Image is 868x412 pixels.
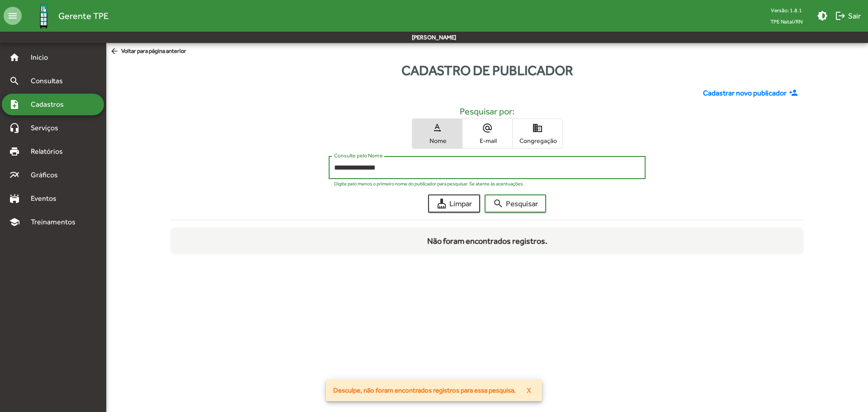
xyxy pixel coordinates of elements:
[9,193,20,204] mat-icon: stadium
[462,119,512,148] button: E-mail
[485,194,546,213] button: Pesquisar
[25,193,69,204] span: Eventos
[9,217,20,227] mat-icon: school
[25,146,75,157] span: Relatórios
[465,137,510,145] span: E-mail
[9,170,20,180] mat-icon: multiline_chart
[25,52,61,63] span: Início
[835,8,861,24] span: Sair
[513,119,562,148] button: Congregação
[25,217,86,227] span: Treinamentos
[110,47,121,57] mat-icon: arrow_back
[9,146,20,157] mat-icon: print
[9,99,20,110] mat-icon: note_add
[831,8,864,24] button: Sair
[436,198,447,209] mat-icon: cleaning_services
[763,16,810,27] span: TPE Natal/RN
[106,60,868,81] div: Cadastro de publicador
[333,386,516,395] span: Desculpe, não foram encontrados registros para essa pesquisa.
[428,194,480,213] button: Limpar
[432,123,443,133] mat-icon: text_rotation_none
[9,123,20,133] mat-icon: headset_mic
[4,7,22,25] mat-icon: menu
[436,195,472,212] span: Limpar
[178,106,796,117] h5: Pesquisar por:
[25,123,71,133] span: Serviços
[25,99,75,110] span: Cadastros
[789,88,800,98] mat-icon: person_add
[493,195,538,212] span: Pesquisar
[29,1,58,31] img: Logo
[9,76,20,86] mat-icon: search
[519,382,538,398] button: X
[515,137,560,145] span: Congregação
[427,227,547,254] div: Não foram encontrados registros.
[412,119,462,148] button: Nome
[763,5,810,16] div: Versão: 1.8.1
[58,9,108,23] span: Gerente TPE
[527,382,531,398] span: X
[9,52,20,63] mat-icon: home
[22,1,108,31] a: Gerente TPE
[334,181,524,186] mat-hint: Digite pelo menos o primeiro nome do publicador para pesquisar. Se atente às acentuações.
[817,10,828,21] mat-icon: brightness_medium
[25,76,75,86] span: Consultas
[493,198,504,209] mat-icon: search
[835,10,846,21] mat-icon: logout
[25,170,70,180] span: Gráficos
[415,137,460,145] span: Nome
[532,123,543,133] mat-icon: domain
[482,123,493,133] mat-icon: alternate_email
[110,47,186,57] span: Voltar para página anterior
[703,88,787,99] span: Cadastrar novo publicador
